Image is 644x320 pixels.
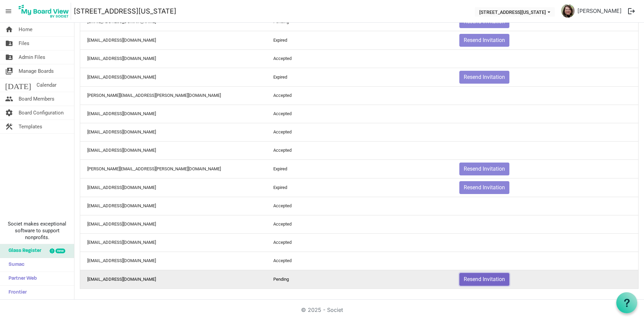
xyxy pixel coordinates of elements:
[459,71,509,84] button: Resend Invitation
[19,50,45,64] span: Admin Files
[80,197,266,215] td: ulrichdavidr@yahoo.com column header Email Address
[459,181,509,194] button: Resend Invitation
[80,233,266,252] td: jhenline@frontier.com column header Email Address
[5,244,41,258] span: Glass Register
[5,50,13,64] span: folder_shared
[459,273,509,286] button: Resend Invitation
[5,64,13,78] span: switch_account
[266,141,452,159] td: Accepted column header Invitation Status
[452,159,638,178] td: Resend Invitation is template cell column header
[266,159,452,178] td: Expired column header Invitation Status
[266,270,452,289] td: Pending column header Invitation Status
[452,123,638,141] td: is template cell column header
[266,178,452,197] td: Expired column header Invitation Status
[2,5,15,18] span: menu
[5,106,13,120] span: settings
[80,49,266,68] td: gswray@yahoo.com column header Email Address
[19,64,54,78] span: Manage Boards
[452,252,638,270] td: is template cell column header
[266,215,452,233] td: Accepted column header Invitation Status
[5,92,13,106] span: people
[3,220,71,241] span: Societ makes exceptional software to support nonprofits.
[266,252,452,270] td: Accepted column header Invitation Status
[452,270,638,289] td: Resend Invitation is template cell column header
[19,120,42,133] span: Templates
[5,23,13,36] span: home
[80,31,266,49] td: twebbpm@yahoo.com column header Email Address
[459,163,509,175] button: Resend Invitation
[19,37,29,50] span: Files
[452,178,638,197] td: Resend Invitation is template cell column header
[19,23,32,36] span: Home
[452,233,638,252] td: is template cell column header
[624,4,639,18] button: logout
[452,141,638,159] td: is template cell column header
[266,105,452,123] td: Accepted column header Invitation Status
[80,252,266,270] td: rrpowell93@gmail.com column header Email Address
[80,215,266,233] td: pkbontempo@outlook.com column header Email Address
[80,178,266,197] td: ulrichdavid@yahoo.com column header Email Address
[561,4,575,18] img: J52A0qgz-QnGEDJvxvc7st0NtxDrXCKoDOPQZREw7aFqa1BfgfUuvwQg4bgL-jlo7icgKeV0c70yxLBxNLEp2Q_thumb.png
[452,105,638,123] td: is template cell column header
[5,258,24,272] span: Sumac
[80,270,266,289] td: miller1970rk@gmail.com column header Email Address
[74,4,176,18] a: [STREET_ADDRESS][US_STATE]
[452,68,638,86] td: Resend Invitation is template cell column header
[5,37,13,50] span: folder_shared
[5,120,13,133] span: construction
[575,4,624,18] a: [PERSON_NAME]
[266,68,452,86] td: Expired column header Invitation Status
[17,3,74,20] a: My Board View Logo
[19,106,64,120] span: Board Configuration
[5,286,27,299] span: Frontier
[266,31,452,49] td: Expired column header Invitation Status
[452,215,638,233] td: is template cell column header
[80,86,266,105] td: ronald.bearden@va.gov column header Email Address
[452,197,638,215] td: is template cell column header
[80,105,266,123] td: bnbaggett@yahoo.com column header Email Address
[80,141,266,159] td: rusgreim@hotmail.com column header Email Address
[5,272,37,285] span: Partner Web
[80,159,266,178] td: david.groholski@edwardjones.com column header Email Address
[301,306,343,313] a: © 2025 - Societ
[452,86,638,105] td: is template cell column header
[452,31,638,49] td: Resend Invitation is template cell column header
[19,92,54,106] span: Board Members
[459,34,509,47] button: Resend Invitation
[80,123,266,141] td: robtrib@comcast.net column header Email Address
[266,49,452,68] td: Accepted column header Invitation Status
[475,7,555,17] button: 216 E Washington Blvd dropdownbutton
[266,86,452,105] td: Accepted column header Invitation Status
[266,233,452,252] td: Accepted column header Invitation Status
[80,68,266,86] td: brewer1102@gmail.com column header Email Address
[17,3,71,20] img: My Board View Logo
[266,197,452,215] td: Accepted column header Invitation Status
[452,49,638,68] td: is template cell column header
[37,78,56,92] span: Calendar
[55,249,65,253] div: new
[266,123,452,141] td: Accepted column header Invitation Status
[5,78,31,92] span: [DATE]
